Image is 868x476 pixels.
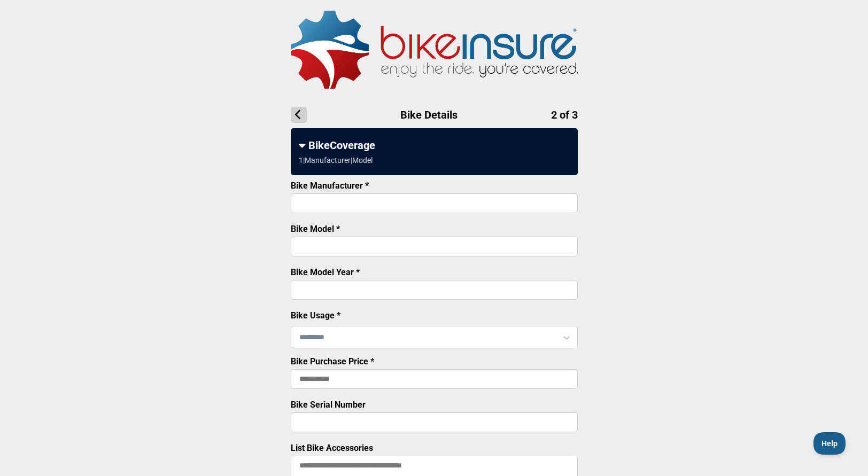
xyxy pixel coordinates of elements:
[291,310,340,321] label: Bike Usage *
[291,224,340,234] label: Bike Model *
[291,107,578,123] h1: Bike Details
[291,443,373,453] label: List Bike Accessories
[813,432,847,455] iframe: Toggle Customer Support
[291,181,369,191] label: Bike Manufacturer *
[291,267,360,277] label: Bike Model Year *
[299,156,373,165] div: 1 | Manufacturer | Model
[291,400,366,410] label: Bike Serial Number
[551,108,578,121] span: 2 of 3
[299,139,570,152] div: BikeCoverage
[291,356,374,366] label: Bike Purchase Price *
